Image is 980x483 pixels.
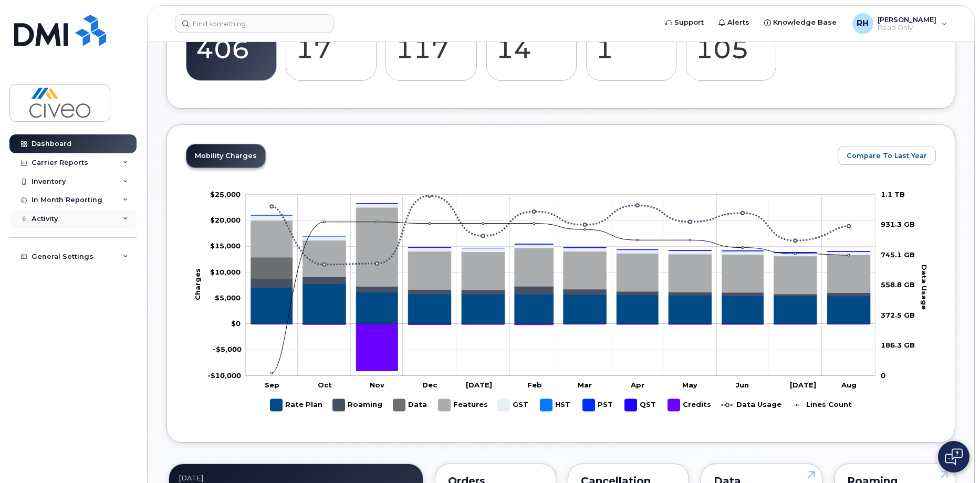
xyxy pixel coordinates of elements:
[210,267,241,276] g: $0
[496,6,567,75] a: Cancel Candidates 14
[757,12,844,33] a: Knowledge Base
[196,6,267,75] a: Active 406
[527,381,542,389] tspan: Feb
[791,395,852,415] g: Lines Count
[878,15,936,24] span: [PERSON_NAME]
[333,395,383,415] g: Roaming
[215,293,241,302] tspan: $5,000
[540,395,572,415] g: HST
[682,381,697,389] tspan: May
[210,241,241,250] g: $0
[215,293,241,302] g: $0
[736,381,749,389] tspan: Jun
[210,267,241,276] tspan: $10,000
[583,395,614,415] g: PST
[711,12,757,33] a: Alerts
[318,381,332,389] tspan: Oct
[596,6,666,75] a: Pending Status 1
[847,151,927,161] span: Compare To Last Year
[881,311,915,319] tspan: 372.5 GB
[878,24,936,32] span: Read Only
[179,474,413,482] div: August 2025
[841,381,857,389] tspan: Aug
[722,395,781,415] g: Data Usage
[845,13,955,34] div: Robb Harper
[668,395,711,415] g: Credits
[213,345,242,353] g: $0
[857,17,869,30] span: RH
[439,395,488,415] g: Features
[773,17,837,28] span: Knowledge Base
[881,341,915,349] tspan: 186.3 GB
[674,17,704,28] span: Support
[881,190,905,198] tspan: 1.1 TB
[265,381,279,389] tspan: Sep
[251,207,870,294] g: Features
[466,381,492,389] tspan: [DATE]
[695,6,766,75] a: Data Conflicts 105
[207,371,241,380] g: $0
[193,268,202,300] tspan: Charges
[175,14,334,33] input: Find something...
[251,277,870,296] g: Roaming
[210,216,241,224] tspan: $20,000
[945,448,963,465] img: Open chat
[881,280,915,289] tspan: 558.8 GB
[213,345,242,353] tspan: -$5,000
[186,144,265,167] a: Mobility Charges
[210,190,241,198] tspan: $25,000
[625,395,658,415] g: QST
[251,284,870,324] g: Rate Plan
[920,264,929,309] tspan: Data Usage
[270,395,852,415] g: Legend
[231,319,241,328] tspan: $0
[630,381,644,389] tspan: Apr
[210,190,241,198] g: $0
[727,17,749,28] span: Alerts
[498,395,530,415] g: GST
[838,146,936,165] button: Compare To Last Year
[790,381,816,389] tspan: [DATE]
[422,381,437,389] tspan: Dec
[393,395,428,415] g: Data
[210,241,241,250] tspan: $15,000
[578,381,592,389] tspan: Mar
[370,381,384,389] tspan: Nov
[881,220,915,228] tspan: 931.3 GB
[251,257,870,294] g: Data
[270,395,322,415] g: Rate Plan
[881,250,915,259] tspan: 745.1 GB
[395,6,467,75] a: Suspend Candidates 117
[210,216,241,224] g: $0
[881,371,885,380] tspan: 0
[251,324,870,371] g: Credits
[658,12,711,33] a: Support
[207,371,241,380] tspan: -$10,000
[296,6,367,75] a: Suspended 17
